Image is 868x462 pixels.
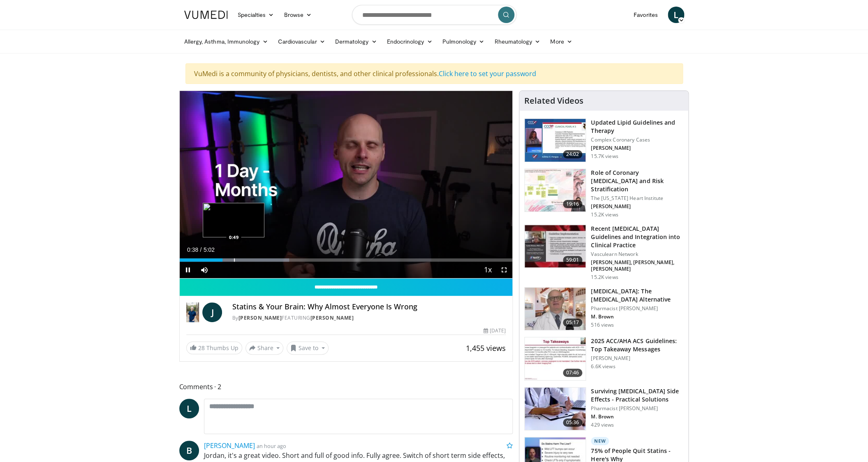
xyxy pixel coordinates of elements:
img: 1778299e-4205-438f-a27e-806da4d55abe.150x105_q85_crop-smart_upscale.jpg [525,388,586,430]
span: Comments 2 [179,381,513,392]
p: 429 views [591,422,614,428]
span: / [200,246,202,253]
a: Allergy, Asthma, Immunology [179,33,273,50]
h3: Recent [MEDICAL_DATA] Guidelines and Integration into Clinical Practice [591,225,683,249]
a: 59:01 Recent [MEDICAL_DATA] Guidelines and Integration into Clinical Practice Vasculearn Network ... [524,225,683,281]
p: [PERSON_NAME], [PERSON_NAME], [PERSON_NAME] [591,259,683,272]
button: Save to [287,341,329,355]
span: 59:01 [563,256,583,264]
a: Browse [279,7,317,23]
img: 87825f19-cf4c-4b91-bba1-ce218758c6bb.150x105_q85_crop-smart_upscale.jpg [525,225,586,268]
div: [DATE] [484,327,506,334]
p: The [US_STATE] Heart Institute [591,195,683,202]
h3: 2025 ACC/AHA ACS Guidelines: Top Takeaway Messages [591,337,683,353]
a: 07:46 2025 ACC/AHA ACS Guidelines: Top Takeaway Messages [PERSON_NAME] 6.6K views [524,337,683,381]
p: [PERSON_NAME] [591,145,683,151]
p: New [591,437,609,445]
a: Endocrinology [382,33,437,50]
img: 369ac253-1227-4c00-b4e1-6e957fd240a8.150x105_q85_crop-smart_upscale.jpg [525,337,586,380]
a: [PERSON_NAME] [238,314,282,321]
button: Playback Rate [479,262,496,278]
h4: Related Videos [524,96,583,106]
a: Cardiovascular [273,33,330,50]
h4: Statins & Your Brain: Why Almost Everyone Is Wrong [232,302,506,311]
div: Progress Bar [180,258,513,262]
p: 6.6K views [591,363,615,370]
input: Search topics, interventions [352,5,516,25]
p: Pharmacist [PERSON_NAME] [591,305,683,312]
p: [PERSON_NAME] [591,355,683,362]
small: an hour ago [257,442,286,450]
a: Dermatology [330,33,382,50]
a: 28 Thumbs Up [186,341,242,354]
span: 5:02 [204,246,215,253]
a: Specialties [233,7,279,23]
button: Mute [196,262,213,278]
img: ce9609b9-a9bf-4b08-84dd-8eeb8ab29fc6.150x105_q85_crop-smart_upscale.jpg [525,288,586,330]
a: Rheumatology [489,33,545,50]
span: 07:46 [563,369,583,377]
p: Pharmacist [PERSON_NAME] [591,405,683,412]
p: 15.2K views [591,211,618,218]
h3: [MEDICAL_DATA]: The [MEDICAL_DATA] Alternative [591,287,683,304]
h3: Updated Lipid Guidelines and Therapy [591,118,683,135]
a: J [202,302,222,322]
p: 15.2K views [591,274,618,281]
span: 19:16 [563,200,583,208]
a: [PERSON_NAME] [204,441,255,450]
span: 28 [198,344,205,352]
div: By FEATURING [232,314,506,322]
p: Complex Coronary Cases [591,137,683,143]
div: VuMedi is a community of physicians, dentists, and other clinical professionals. [185,63,683,84]
span: 1,455 views [466,343,506,353]
a: 24:02 Updated Lipid Guidelines and Therapy Complex Coronary Cases [PERSON_NAME] 15.7K views [524,118,683,162]
h3: Surviving [MEDICAL_DATA] Side Effects - Practical Solutions [591,387,683,404]
a: 05:36 Surviving [MEDICAL_DATA] Side Effects - Practical Solutions Pharmacist [PERSON_NAME] M. Bro... [524,387,683,431]
img: image.jpeg [203,203,264,237]
p: M. Brown [591,313,683,320]
span: 05:36 [563,418,583,427]
span: 24:02 [563,150,583,158]
a: 05:17 [MEDICAL_DATA]: The [MEDICAL_DATA] Alternative Pharmacist [PERSON_NAME] M. Brown 516 views [524,287,683,331]
button: Pause [180,262,196,278]
a: Pulmonology [437,33,489,50]
a: B [179,441,199,460]
a: [PERSON_NAME] [310,314,354,321]
p: M. Brown [591,413,683,420]
video-js: Video Player [180,91,513,279]
a: Click here to set your password [439,69,536,78]
img: Dr. Jordan Rennicke [186,302,199,322]
a: More [545,33,577,50]
h3: Role of Coronary [MEDICAL_DATA] and Risk Stratification [591,169,683,193]
a: L [668,7,684,23]
span: 0:38 [187,246,198,253]
p: 516 views [591,322,614,328]
a: Favorites [629,7,663,23]
button: Share [245,341,284,355]
button: Fullscreen [496,262,512,278]
img: 77f671eb-9394-4acc-bc78-a9f077f94e00.150x105_q85_crop-smart_upscale.jpg [525,119,586,162]
a: 19:16 Role of Coronary [MEDICAL_DATA] and Risk Stratification The [US_STATE] Heart Institute [PER... [524,169,683,218]
p: 15.7K views [591,153,618,160]
img: VuMedi Logo [184,11,228,19]
img: 1efa8c99-7b8a-4ab5-a569-1c219ae7bd2c.150x105_q85_crop-smart_upscale.jpg [525,169,586,212]
p: [PERSON_NAME] [591,203,683,210]
span: 05:17 [563,318,583,327]
a: L [179,399,199,418]
p: Vasculearn Network [591,251,683,258]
